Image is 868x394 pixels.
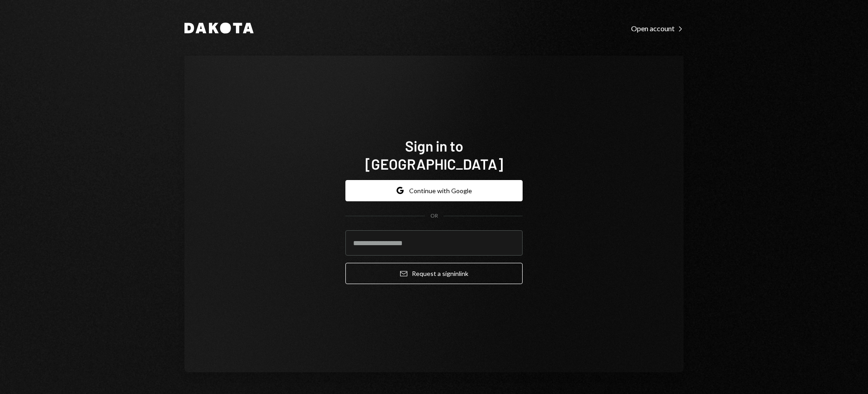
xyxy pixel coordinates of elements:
button: Request a signinlink [345,263,523,284]
button: Continue with Google [345,180,523,201]
h1: Sign in to [GEOGRAPHIC_DATA] [345,137,523,173]
div: OR [430,212,438,220]
a: Open account [631,23,684,33]
div: Open account [631,24,684,33]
